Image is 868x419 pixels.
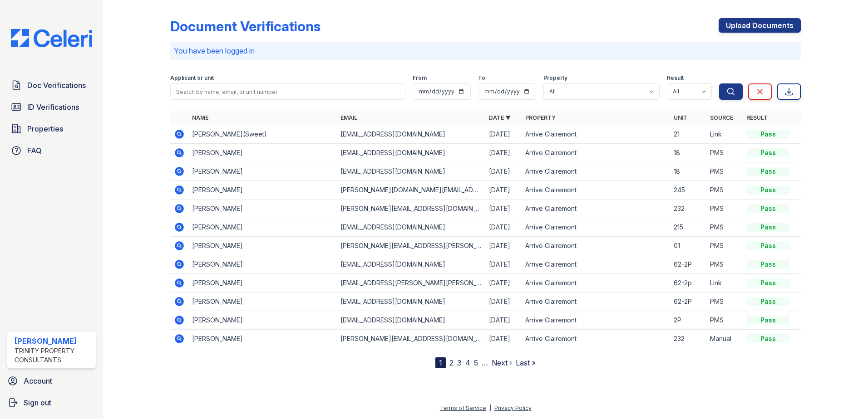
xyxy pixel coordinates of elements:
td: [PERSON_NAME] [188,200,337,218]
td: Arrive Clairemont [522,274,670,292]
a: Next › [492,358,512,367]
span: Properties [27,123,63,134]
td: Arrive Clairemont [522,125,670,144]
td: [DATE] [485,162,522,181]
div: Pass [746,204,790,213]
td: [EMAIL_ADDRESS][DOMAIN_NAME] [337,218,485,237]
td: PMS [706,162,743,181]
label: To [478,74,485,82]
td: [EMAIL_ADDRESS][DOMAIN_NAME] [337,292,485,311]
a: Terms of Service [440,404,486,411]
div: Pass [746,297,790,306]
td: [DATE] [485,292,522,311]
td: Arrive Clairemont [522,292,670,311]
a: Unit [674,114,687,121]
input: Search by name, email, or unit number [170,83,405,100]
a: Doc Verifications [7,76,96,94]
td: PMS [706,237,743,255]
td: PMS [706,255,743,274]
td: [PERSON_NAME] [188,181,337,200]
a: 3 [457,358,462,367]
td: [EMAIL_ADDRESS][DOMAIN_NAME] [337,162,485,181]
td: [DATE] [485,274,522,292]
td: [DATE] [485,237,522,255]
a: Date ▼ [489,114,511,121]
td: [PERSON_NAME] [188,330,337,348]
div: Document Verifications [170,18,321,34]
div: Pass [746,167,790,176]
a: ID Verifications [7,98,96,116]
td: 01 [670,237,706,255]
label: From [413,74,427,82]
span: Doc Verifications [27,80,86,91]
td: PMS [706,292,743,311]
span: ID Verifications [27,102,79,112]
td: 62-2P [670,255,706,274]
td: PMS [706,311,743,330]
p: You have been logged in [174,45,797,56]
td: [PERSON_NAME] [188,162,337,181]
td: 62-2P [670,292,706,311]
div: Pass [746,130,790,139]
a: Last » [516,358,536,367]
a: 5 [474,358,478,367]
td: [PERSON_NAME][EMAIL_ADDRESS][PERSON_NAME][DOMAIN_NAME] [337,237,485,255]
td: [EMAIL_ADDRESS][DOMAIN_NAME] [337,311,485,330]
td: Link [706,125,743,144]
td: [DATE] [485,125,522,144]
td: 2P [670,311,706,330]
td: [PERSON_NAME] [188,292,337,311]
a: Name [192,114,208,121]
td: PMS [706,181,743,200]
td: Arrive Clairemont [522,330,670,348]
td: [PERSON_NAME] [188,255,337,274]
a: Account [4,372,99,390]
td: [DATE] [485,255,522,274]
td: [EMAIL_ADDRESS][DOMAIN_NAME] [337,255,485,274]
td: [EMAIL_ADDRESS][DOMAIN_NAME] [337,144,485,162]
a: Sign out [4,394,99,412]
td: PMS [706,144,743,162]
td: [PERSON_NAME](Sweet) [188,125,337,144]
div: Trinity Property Consultants [15,346,92,365]
div: Pass [746,260,790,269]
td: Arrive Clairemont [522,237,670,255]
a: 4 [465,358,470,367]
td: [DATE] [485,181,522,200]
td: Arrive Clairemont [522,255,670,274]
td: 18 [670,162,706,181]
td: Arrive Clairemont [522,218,670,237]
div: Pass [746,223,790,232]
td: [PERSON_NAME][EMAIL_ADDRESS][DOMAIN_NAME] [337,330,485,348]
td: 232 [670,330,706,348]
a: FAQ [7,141,96,160]
td: [PERSON_NAME] [188,274,337,292]
a: 2 [449,358,454,367]
div: Pass [746,148,790,157]
td: 62-2p [670,274,706,292]
div: Pass [746,278,790,287]
td: 245 [670,181,706,200]
td: 232 [670,200,706,218]
td: Arrive Clairemont [522,144,670,162]
label: Result [667,74,684,82]
td: 18 [670,144,706,162]
div: Pass [746,185,790,195]
span: FAQ [27,145,42,156]
a: Upload Documents [719,18,801,33]
div: Pass [746,334,790,343]
label: Property [543,74,567,82]
span: Sign out [24,397,51,408]
img: CE_Logo_Blue-a8612792a0a2168367f1c8372b55b34899dd931a85d93a1a3d3e32e68fde9ad4.png [4,29,99,47]
td: 21 [670,125,706,144]
td: [DATE] [485,218,522,237]
td: [DATE] [485,330,522,348]
td: Link [706,274,743,292]
td: [EMAIL_ADDRESS][DOMAIN_NAME] [337,125,485,144]
span: … [482,357,488,368]
td: 215 [670,218,706,237]
label: Applicant or unit [170,74,214,82]
a: Privacy Policy [494,404,532,411]
td: [PERSON_NAME] [188,311,337,330]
